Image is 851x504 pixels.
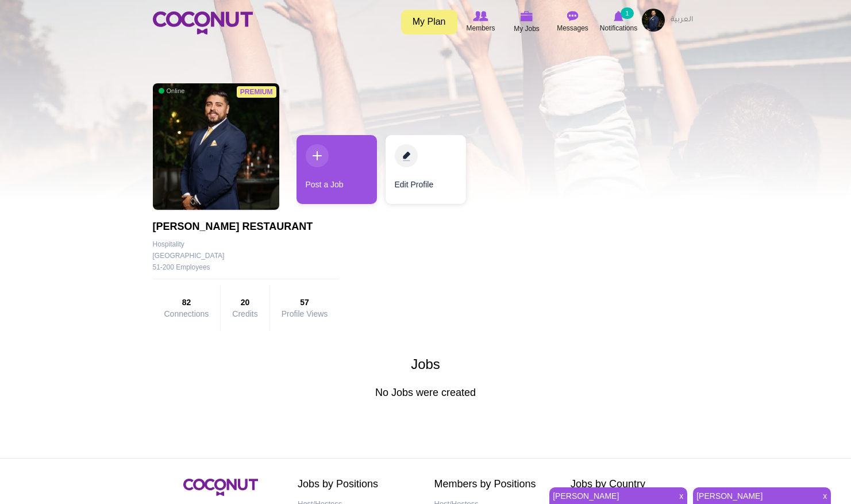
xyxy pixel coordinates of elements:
[164,297,209,308] strong: 82
[386,135,466,210] div: 2 / 2
[693,488,816,504] a: [PERSON_NAME]
[153,357,699,372] h3: Jobs
[434,479,554,490] h2: Members by Positions
[571,479,690,490] h2: Jobs by Country
[144,357,707,409] div: No Jobs were created
[819,488,831,504] span: x
[298,479,417,490] h2: Jobs by Positions
[237,86,276,98] span: Premium
[521,11,533,21] img: My Jobs
[159,87,185,95] span: Online
[596,9,642,35] a: Notifications Notifications 1
[504,9,550,36] a: My Jobs My Jobs
[401,10,457,34] a: My Plan
[282,297,328,318] a: 57Profile Views
[514,23,540,34] span: My Jobs
[282,297,328,308] strong: 57
[600,22,637,34] span: Notifications
[473,11,488,21] img: Browse Members
[675,488,687,504] span: x
[567,11,579,21] img: Messages
[232,297,257,318] a: 20Credits
[466,22,495,34] span: Members
[153,238,340,250] div: Hospitality
[153,221,340,233] h1: [PERSON_NAME] RESTAURANT
[665,9,699,32] a: العربية
[183,479,258,496] img: Coconut
[296,135,377,210] div: 1 / 2
[550,9,596,35] a: Messages Messages
[153,261,340,273] div: 51-200 Employees
[549,488,672,504] a: [PERSON_NAME]
[621,7,633,19] small: 1
[458,9,504,35] a: Browse Members Members
[153,11,253,34] img: Home
[164,297,209,318] a: 82Connections
[386,135,466,204] a: Edit Profile
[614,11,623,21] img: Notifications
[557,22,588,34] span: Messages
[296,135,377,204] a: Post a Job
[153,250,225,261] div: [GEOGRAPHIC_DATA]
[232,297,257,308] strong: 20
